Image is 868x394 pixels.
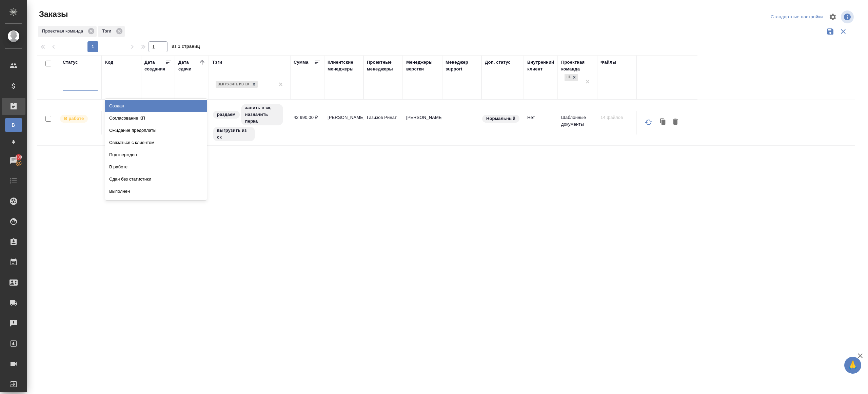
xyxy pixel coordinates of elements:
a: 100 [2,152,25,169]
div: выгрузить из ск [216,81,250,88]
div: Менеджер support [446,59,478,72]
div: Тэги [212,59,222,66]
div: Проектная команда [38,26,97,37]
td: 42 990,00 ₽ [290,111,324,134]
a: Ф [5,135,22,149]
span: из 1 страниц [172,42,200,52]
div: Доп. статус [485,59,511,66]
div: раздаем, залить в ск, назначить перка, выгрузить из ск [212,103,287,142]
div: Подтвержден [105,149,207,161]
button: Удалить [670,116,681,129]
span: 🙏 [847,358,859,372]
td: [PERSON_NAME] [324,111,363,134]
div: Согласование КП [105,112,207,124]
span: 100 [11,154,26,161]
span: Заказы [37,9,68,20]
span: В [8,122,19,128]
div: Менеджеры верстки [406,59,439,72]
p: 14 файлов [600,114,633,121]
p: Нормальный [486,115,515,122]
div: Статус по умолчанию для стандартных заказов [481,114,520,123]
td: Шаблонные документы [558,111,597,134]
div: Связаться с клиентом [105,137,207,149]
div: Клиентские менеджеры [328,59,360,72]
button: Обновить [640,114,657,130]
p: Проектная команда [42,28,85,35]
div: Шаблонные документы [565,74,571,81]
p: выгрузить из ск [217,127,251,141]
span: Ф [8,139,19,145]
div: Файлы [600,59,616,66]
div: Проектная команда [561,59,594,72]
div: Дата сдачи [178,59,199,72]
td: Газизов Ринат [363,111,403,134]
span: Настроить таблицу [825,9,841,25]
button: Клонировать [657,116,670,129]
p: Тэги [102,28,114,35]
button: Сбросить фильтры [837,25,850,38]
span: Посмотреть информацию [841,11,855,23]
button: Сохранить фильтры [824,25,837,38]
p: Нет [527,114,554,121]
button: 🙏 [844,357,861,374]
div: Завершен [105,198,207,210]
p: залить в ск, назначить перка [245,104,279,125]
div: Тэги [98,26,125,37]
div: выгрузить из ск [215,80,258,89]
div: Проектные менеджеры [367,59,399,72]
p: [PERSON_NAME] [406,114,439,121]
div: Дата создания [144,59,165,72]
a: В [5,118,22,132]
div: Статус [63,59,78,66]
div: Внутренний клиент [527,59,554,72]
div: Выполнен [105,185,207,198]
p: раздаем [217,111,236,118]
div: Создан [105,100,207,112]
div: split button [769,12,825,22]
div: Ожидание предоплаты [105,124,207,137]
p: В работе [64,115,84,122]
div: Шаблонные документы [564,73,579,82]
div: Сдан без статистики [105,173,207,185]
div: В работе [105,161,207,173]
div: Код [105,59,113,66]
div: Сумма [294,59,308,66]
